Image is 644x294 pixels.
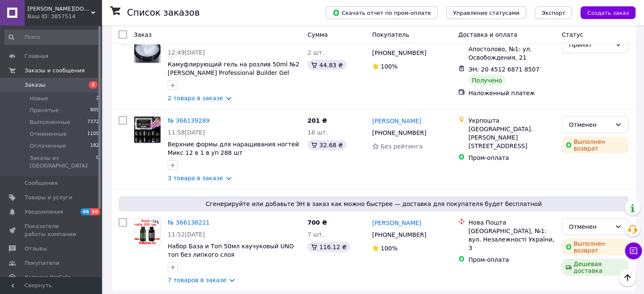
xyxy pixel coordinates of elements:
[25,274,70,281] span: Каталог ProSale
[28,13,102,20] div: Ваш ID: 3857514
[87,118,99,126] span: 7372
[468,227,555,252] div: [GEOGRAPHIC_DATA], №1: вул. Незалежності України, 3
[127,8,200,18] h1: Список заказов
[332,9,431,16] span: Скачать отчет по пром-оплате
[569,40,611,49] div: Принят
[562,137,629,154] div: Выполнен возврат
[122,200,625,208] span: Сгенерируйте или добавьте ЭН в заказ как можно быстрее — доставка для покупателя будет бесплатной
[307,219,327,226] span: 700 ₴
[168,175,223,181] a: 3 товара в заказе
[307,140,346,150] div: 32.68 ₴
[30,95,48,102] span: Новые
[168,141,299,156] a: Верхние формы для наращивания ногтей Микс 12 в 1 в уп 288 шт
[89,81,97,88] span: 2
[28,5,91,13] span: francheska.com.ua
[468,125,555,150] div: [GEOGRAPHIC_DATA]. [PERSON_NAME][STREET_ADDRESS]
[619,269,636,286] button: Наверх
[134,36,161,63] a: Фото товару
[134,37,160,63] img: Фото товару
[468,256,555,264] div: Пром-оплата
[25,223,78,238] span: Показатели работы компании
[468,75,505,85] div: Получено
[90,208,100,215] span: 10
[446,6,526,19] button: Управление статусами
[453,10,520,16] span: Управление статусами
[372,117,421,125] a: [PERSON_NAME]
[580,6,636,19] button: Создать заказ
[25,67,85,74] span: Заказы и сообщения
[370,127,428,139] div: [PHONE_NUMBER]
[4,30,100,45] input: Поиск
[307,31,328,38] span: Сумма
[134,116,161,143] a: Фото товару
[168,117,210,124] a: № 366139289
[25,245,47,253] span: Отзывы
[30,118,70,126] span: Выполненные
[307,117,327,124] span: 201 ₴
[468,89,555,97] div: Наложенный платеж
[535,6,572,19] button: Экспорт
[90,142,99,150] span: 182
[370,229,428,241] div: [PHONE_NUMBER]
[307,242,350,252] div: 116.12 ₴
[30,107,59,114] span: Принятые
[168,61,299,76] a: Камуфлирующий гель на розлив 50ml №2 [PERSON_NAME] Professional Builder Gel
[372,31,409,38] span: Покупатель
[134,218,161,245] a: Фото товару
[25,208,63,216] span: Уведомления
[307,60,346,70] div: 44.83 ₴
[307,49,324,56] span: 2 шт.
[168,277,227,283] a: 7 товаров в заказе
[25,194,72,201] span: Товары и услуги
[569,120,611,129] div: Отменен
[30,154,96,170] span: Заказы из [GEOGRAPHIC_DATA]
[168,49,205,56] span: 12:49[DATE]
[80,208,90,215] span: 46
[572,9,636,16] a: Создать заказ
[542,10,565,16] span: Экспорт
[90,107,99,114] span: 809
[168,219,210,226] a: № 366138221
[87,130,99,138] span: 1109
[468,116,555,125] div: Укрпошта
[562,31,583,38] span: Статус
[134,219,160,245] img: Фото товару
[25,259,59,267] span: Покупатели
[372,219,421,227] a: [PERSON_NAME]
[168,243,294,258] a: Набор База и Топ 50мл каучуковый UNO топ без липкого слоя
[468,154,555,162] div: Пром-оплата
[562,239,629,256] div: Выполнен возврат
[370,47,428,59] div: [PHONE_NUMBER]
[25,52,48,60] span: Главная
[326,6,438,19] button: Скачать отчет по пром-оплате
[96,95,99,102] span: 2
[381,245,398,252] span: 100%
[381,63,398,70] span: 100%
[96,154,99,170] span: 0
[307,129,328,136] span: 18 шт.
[168,231,205,238] span: 11:52[DATE]
[587,10,629,16] span: Создать заказ
[25,81,45,89] span: Заказы
[25,179,58,187] span: Сообщения
[468,218,555,227] div: Нова Пошта
[30,130,66,138] span: Отмененные
[569,222,611,231] div: Отменен
[468,66,539,73] span: ЭН: 20 4512 6871 8507
[168,95,223,102] a: 2 товара в заказе
[134,31,152,38] span: Заказ
[134,117,160,143] img: Фото товару
[30,142,66,150] span: Оплаченные
[458,31,517,38] span: Доставка и оплата
[562,259,629,276] div: Дешевая доставка
[381,143,423,150] span: Без рейтинга
[307,231,324,238] span: 7 шт.
[168,129,205,136] span: 11:58[DATE]
[468,45,555,62] div: Апостолово, №1: ул. Освобождения, 21
[625,242,642,259] button: Чат с покупателем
